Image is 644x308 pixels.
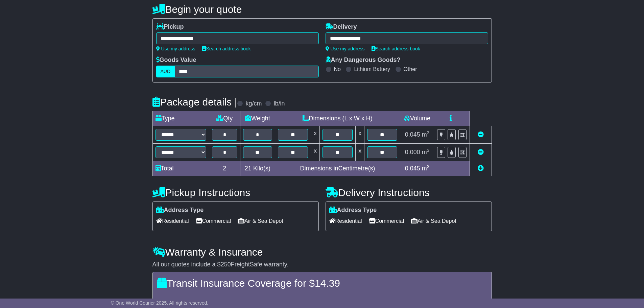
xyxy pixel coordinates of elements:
td: x [311,144,319,161]
span: Commercial [369,216,404,226]
label: AUD [156,66,175,77]
label: Address Type [156,207,204,214]
label: Pickup [156,23,184,31]
label: kg/cm [245,100,262,108]
a: Use my address [156,46,195,51]
a: Add new item [478,165,484,172]
td: Total [152,161,209,176]
td: Dimensions in Centimetre(s) [275,161,400,176]
label: Address Type [329,207,377,214]
span: Commercial [196,216,231,226]
span: 21 [245,165,252,172]
td: x [311,126,319,144]
label: No [334,66,341,72]
a: Search address book [202,46,251,51]
sup: 3 [427,130,430,135]
h4: Delivery Instructions [326,187,492,198]
label: lb/in [273,100,285,108]
h4: Package details | [152,96,237,108]
span: © One World Courier 2025. All rights reserved. [111,300,209,306]
span: m [422,149,430,156]
td: 2 [209,161,240,176]
a: Remove this item [478,149,484,156]
h4: Pickup Instructions [152,187,319,198]
span: 0.045 [405,165,420,172]
td: Weight [240,111,275,126]
span: Air & Sea Depot [238,216,283,226]
span: 250 [221,261,231,268]
span: Residential [329,216,362,226]
div: All our quotes include a $ FreightSafe warranty. [152,261,492,268]
span: 0.045 [405,131,420,138]
span: 0.000 [405,149,420,156]
a: Use my address [326,46,365,51]
td: Dimensions (L x W x H) [275,111,400,126]
td: Qty [209,111,240,126]
label: Goods Value [156,56,196,64]
label: Delivery [326,23,357,31]
h4: Begin your quote [152,4,492,15]
td: x [356,126,364,144]
label: Other [404,66,417,72]
h4: Warranty & Insurance [152,246,492,258]
span: 14.39 [315,278,340,289]
td: Volume [400,111,434,126]
label: Lithium Battery [354,66,390,72]
sup: 3 [427,148,430,153]
td: Kilo(s) [240,161,275,176]
label: Any Dangerous Goods? [326,56,401,64]
h4: Transit Insurance Coverage for $ [157,278,487,289]
span: m [422,131,430,138]
span: Residential [156,216,189,226]
a: Search address book [372,46,420,51]
td: x [356,144,364,161]
td: Type [152,111,209,126]
a: Remove this item [478,131,484,138]
span: Air & Sea Depot [411,216,456,226]
sup: 3 [427,164,430,169]
span: m [422,165,430,172]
